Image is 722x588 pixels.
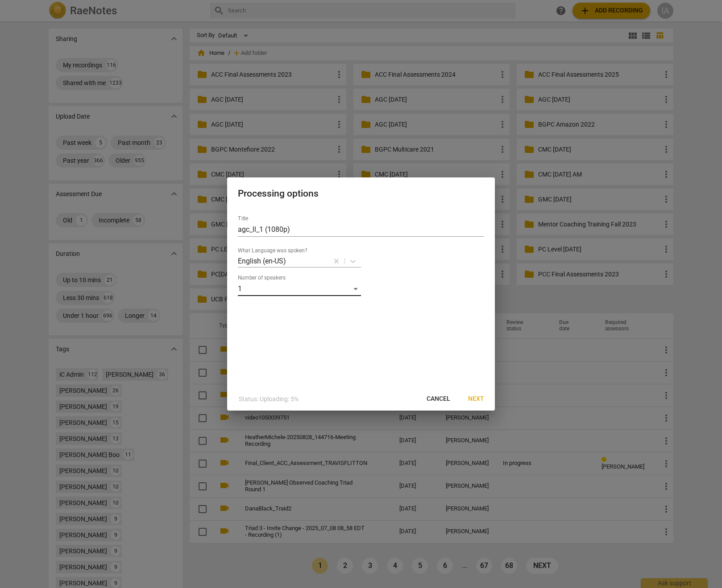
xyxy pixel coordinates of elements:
button: Next [461,391,491,407]
label: Title [238,216,248,221]
span: Cancel [427,395,450,403]
label: Number of speakers [238,275,286,280]
div: 1 [238,282,361,296]
label: What Language was spoken? [238,248,307,253]
h2: Processing options [238,188,484,199]
button: Cancel [419,391,457,407]
span: Next [468,395,484,403]
p: English (en-US) [238,256,286,266]
p: Status: Uploading: 5% [239,395,299,404]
